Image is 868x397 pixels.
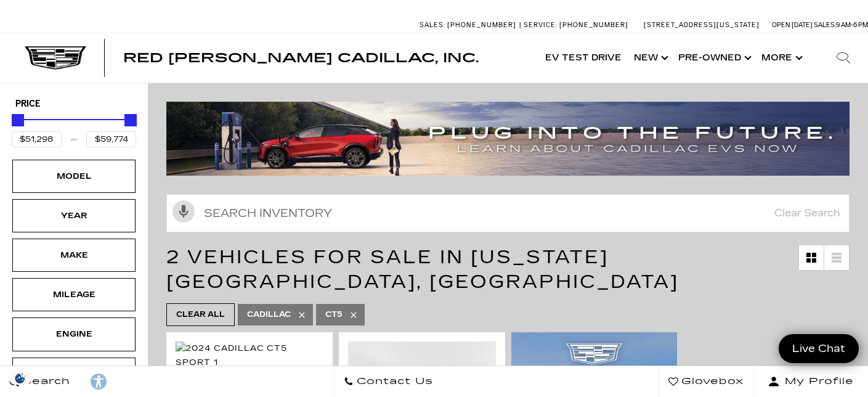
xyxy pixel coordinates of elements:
[678,373,744,390] span: Glovebox
[420,21,445,29] span: Sales:
[755,33,806,83] button: More
[25,46,86,70] img: Cadillac Dark Logo with Cadillac White Text
[12,278,136,311] div: MileageMileage
[43,248,105,262] div: Make
[176,342,325,369] img: 2024 Cadillac CT5 Sport 1
[659,366,753,397] a: Glovebox
[779,334,859,363] a: Live Chat
[6,372,34,385] img: Opt-Out Icon
[12,114,24,126] div: Minimum Price
[166,246,679,293] span: 2 Vehicles for Sale in [US_STATE][GEOGRAPHIC_DATA], [GEOGRAPHIC_DATA]
[176,307,225,322] span: Clear All
[628,33,672,83] a: New
[814,21,836,29] span: Sales:
[166,194,850,232] input: Search Inventory
[12,317,136,351] div: EngineEngine
[247,307,291,322] span: Cadillac
[334,366,443,397] a: Contact Us
[12,239,136,272] div: MakeMake
[12,358,136,391] div: ColorColor
[780,373,854,390] span: My Profile
[172,200,195,223] svg: Click to toggle on voice search
[176,342,325,369] div: 1 / 2
[772,21,813,29] span: Open [DATE]
[86,131,136,147] input: Maximum
[19,373,70,390] span: Search
[12,110,136,147] div: Price
[325,307,343,322] span: CT5
[43,327,105,341] div: Engine
[123,52,479,64] a: Red [PERSON_NAME] Cadillac, Inc.
[12,131,62,147] input: Minimum
[836,21,868,29] span: 9 AM-6 PM
[15,99,132,110] h5: Price
[166,102,859,176] img: ev-blog-post-banners4
[539,33,628,83] a: EV Test Drive
[524,21,558,29] span: Service:
[753,366,868,397] button: Open user profile menu
[124,114,137,126] div: Maximum Price
[672,33,755,83] a: Pre-Owned
[43,288,105,301] div: Mileage
[123,51,479,65] span: Red [PERSON_NAME] Cadillac, Inc.
[644,21,760,29] a: [STREET_ADDRESS][US_STATE]
[420,22,519,28] a: Sales: [PHONE_NUMBER]
[43,209,105,223] div: Year
[6,372,34,385] section: Click to Open Cookie Consent Modal
[43,170,105,183] div: Model
[354,373,433,390] span: Contact Us
[559,21,628,29] span: [PHONE_NUMBER]
[447,21,516,29] span: [PHONE_NUMBER]
[12,199,136,232] div: YearYear
[519,22,631,28] a: Service: [PHONE_NUMBER]
[12,160,136,193] div: ModelModel
[786,342,851,356] span: Live Chat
